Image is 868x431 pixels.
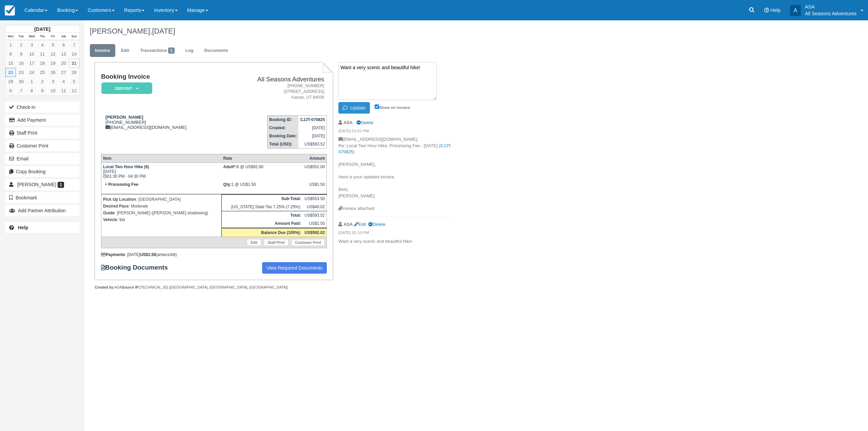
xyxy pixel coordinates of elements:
a: 18 [37,59,47,68]
p: All Seasons Adventures [805,10,856,17]
em: [DATE] 01:51 PM [338,128,453,136]
td: US$1.50 [303,219,327,228]
a: Help [5,222,80,233]
th: Balance Due (100%): [222,228,303,237]
button: Update [338,102,370,114]
a: [PERSON_NAME] 1 [5,179,80,190]
span: 1 [168,47,175,54]
a: 19 [48,59,58,68]
a: 10 [48,86,58,95]
a: 8 [26,86,37,95]
span: [PERSON_NAME] [17,182,56,187]
strong: Booking Documents [101,264,174,271]
p: Want a very scenic and beautiful hike! [338,238,453,245]
th: Item [101,154,221,163]
a: 1 [5,40,16,50]
td: [DATE] [298,124,327,132]
td: US$593.52 [298,140,327,149]
strong: Processing Fee [108,182,138,187]
p: : [GEOGRAPHIC_DATA] [103,196,220,203]
th: Thu [37,33,47,40]
button: Bookmark [5,192,80,203]
a: Customer Print [291,239,325,246]
strong: Qty [223,182,232,187]
div: Invoice attached [338,205,453,212]
button: Email [5,153,80,164]
a: 12 [69,86,79,95]
a: 7 [69,40,79,50]
strong: US$592.02 [304,230,325,235]
a: Log [180,44,199,57]
a: 6 [5,86,16,95]
p: [EMAIL_ADDRESS][DOMAIN_NAME], Re: Local Two Hour Hike, Processing Fee - [DATE] ( ) [PERSON_NAME],... [338,136,453,205]
a: 6 [58,40,69,50]
span: Help [770,7,781,13]
a: 24 [26,68,37,77]
a: 3 [48,77,58,86]
a: Staff Print [5,128,80,138]
a: Edit [116,44,134,57]
p: : Moderate [103,203,220,210]
strong: ASA [343,222,353,227]
th: Amount Paid: [222,219,303,228]
a: 23 [16,68,26,77]
a: 15 [5,59,16,68]
b: Help [18,225,28,230]
th: Mon [5,33,16,40]
input: Show on invoice [375,104,379,109]
a: View Required Documents [262,262,327,274]
div: US$552.00 [304,164,325,175]
a: Delete [368,222,385,227]
strong: CJJT-070825 [300,117,325,122]
a: Deposit [101,82,150,95]
a: 26 [48,68,58,77]
em: [DATE] 01:10 PM [338,230,453,237]
a: 3 [26,40,37,50]
th: Total: [222,211,303,220]
p: ASA [805,3,856,10]
a: 27 [58,68,69,77]
strong: Payments [101,252,125,257]
th: Fri [48,33,58,40]
a: 11 [37,50,47,59]
a: 22 [5,68,16,77]
strong: Source IP: [122,285,140,289]
strong: Local Two Hour Hike (6) [103,164,149,169]
th: Sun [69,33,79,40]
a: 30 [16,77,26,86]
th: Created: [268,124,299,132]
th: Total (USD): [268,140,299,149]
h1: Booking Invoice [101,73,223,80]
td: US$40.02 [303,203,327,211]
th: Sub-Total: [222,195,303,203]
th: Tue [16,33,26,40]
a: 1 [26,77,37,86]
td: US$553.50 [303,195,327,203]
button: Add Payment [5,115,80,125]
strong: Guide [103,211,115,215]
a: 4 [37,40,47,50]
th: Sat [58,33,69,40]
a: 4 [58,77,69,86]
p: : [PERSON_NAME] ([PERSON_NAME] shadowing) [103,210,220,216]
img: checkfront-main-nav-mini-logo.png [5,5,15,16]
a: 20 [58,59,69,68]
em: Deposit [101,82,152,94]
th: Booking Date: [268,132,299,140]
div: A [790,5,801,16]
a: Documents [199,44,233,57]
strong: US$1.50 [140,252,156,257]
a: Invoice [90,44,115,57]
th: Booking ID: [268,116,299,124]
td: [DATE] 01:30 PM - 04:30 PM [101,163,221,181]
strong: [PERSON_NAME] [105,115,143,120]
h2: All Seasons Adventures [226,76,324,83]
strong: Created by: [95,285,115,289]
th: Rate [222,154,303,163]
a: 17 [26,59,37,68]
strong: Desired Pace [103,204,129,209]
strong: Pick Up Location [103,197,136,202]
span: [DATE] [152,27,175,35]
address: [PHONE_NUMBER] [STREET_ADDRESS] Kamas, UT 84036 [226,83,324,100]
div: ASA [TECHNICAL_ID] ([GEOGRAPHIC_DATA], [GEOGRAPHIC_DATA], [GEOGRAPHIC_DATA]) [95,285,333,290]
